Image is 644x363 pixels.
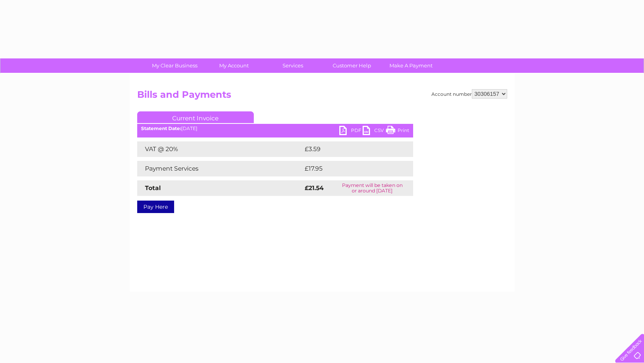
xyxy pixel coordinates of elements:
div: [DATE] [137,126,413,131]
b: Statement Date: [141,125,181,131]
a: Services [261,58,325,73]
a: Current Invoice [137,111,254,123]
a: My Clear Business [143,58,207,73]
a: My Account [202,58,266,73]
strong: Total [145,184,161,192]
a: Print [386,126,409,137]
a: CSV [363,126,386,137]
td: Payment Services [137,161,303,176]
strong: £21.54 [305,184,324,192]
td: Payment will be taken on or around [DATE] [332,180,413,196]
a: PDF [339,126,363,137]
a: Pay Here [137,201,174,213]
td: £3.59 [303,141,395,157]
td: £17.95 [303,161,396,176]
a: Customer Help [320,58,384,73]
td: VAT @ 20% [137,141,303,157]
h2: Bills and Payments [137,89,507,104]
div: Account number [431,89,507,99]
a: Make A Payment [379,58,443,73]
